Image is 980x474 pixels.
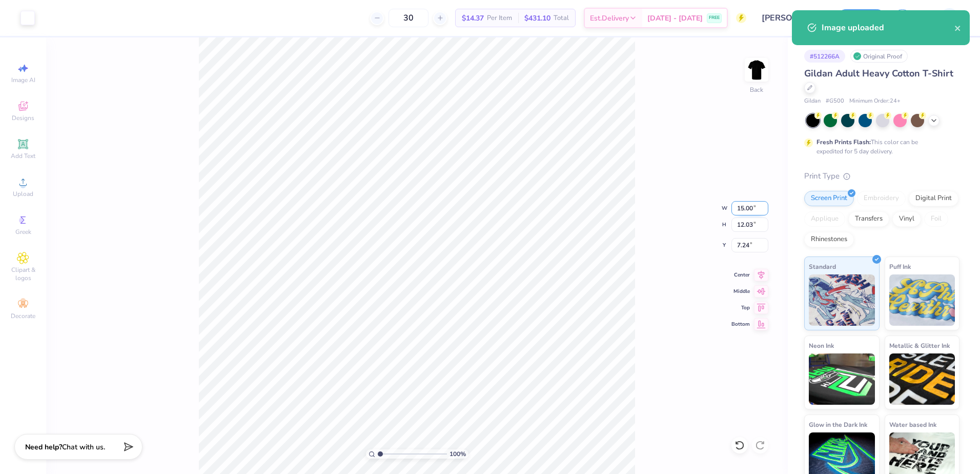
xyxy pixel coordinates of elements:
img: Back [746,60,767,80]
span: $14.37 [462,13,484,24]
div: Transfers [848,211,889,227]
span: Neon Ink [809,340,834,351]
span: Upload [13,190,33,198]
span: Minimum Order: 24 + [849,97,901,106]
span: [DATE] - [DATE] [647,13,703,24]
div: Image uploaded [822,22,954,34]
div: Back [750,85,763,94]
span: FREE [709,14,720,22]
span: Metallic & Glitter Ink [889,340,950,351]
span: Bottom [731,321,750,328]
span: Greek [15,228,31,236]
span: Puff Ink [889,261,911,272]
div: Embroidery [857,191,906,206]
span: $431.10 [524,13,550,24]
img: Puff Ink [889,274,955,326]
img: Neon Ink [809,353,875,405]
span: Gildan Adult Heavy Cotton T-Shirt [804,67,953,80]
img: Standard [809,274,875,326]
input: Untitled Design [754,8,829,28]
span: Glow in the Dark Ink [809,419,867,430]
div: This color can be expedited for 5 day delivery. [816,137,943,156]
div: Print Type [804,170,959,182]
span: Designs [12,114,34,122]
div: Foil [924,211,948,227]
span: Water based Ink [889,419,936,430]
span: Decorate [11,312,35,320]
img: Metallic & Glitter Ink [889,353,955,405]
div: Rhinestones [804,232,854,247]
input: – – [389,9,428,27]
span: Clipart & logos [5,266,41,282]
span: Per Item [487,13,512,24]
span: Image AI [11,76,35,84]
span: Add Text [11,152,35,160]
div: Applique [804,211,845,227]
div: # 512266A [804,50,845,63]
span: Est. Delivery [590,13,629,24]
span: Gildan [804,97,821,106]
span: 100 % [450,449,466,459]
div: Digital Print [909,191,958,206]
span: Standard [809,261,836,272]
div: Original Proof [850,50,908,63]
span: Middle [731,288,750,295]
div: Screen Print [804,191,854,206]
strong: Need help? [25,442,62,452]
button: close [954,22,962,34]
span: Top [731,304,750,311]
span: Total [554,13,569,24]
span: # G500 [826,97,844,106]
span: Center [731,271,750,279]
div: Vinyl [892,211,921,227]
span: Chat with us. [62,442,105,452]
strong: Fresh Prints Flash: [816,138,871,146]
